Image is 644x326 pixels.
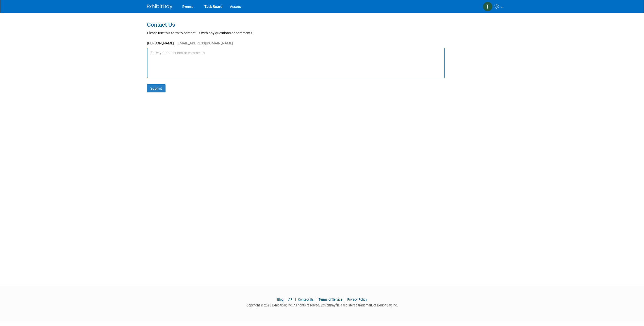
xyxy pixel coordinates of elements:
[147,4,172,9] img: ExhibitDay
[294,298,297,301] span: |
[147,22,497,28] h1: Contact Us
[335,303,337,306] sup: ®
[315,298,318,301] span: |
[284,298,288,301] span: |
[147,41,497,48] div: [PERSON_NAME]
[347,298,367,301] a: Privacy Policy
[343,298,346,301] span: |
[147,30,497,36] div: Please use this form to contact us with any questions or comments.
[277,298,284,301] a: Blog
[174,41,233,45] span: [EMAIL_ADDRESS][DOMAIN_NAME]
[298,298,314,301] a: Contact Us
[288,298,293,301] a: API
[319,298,342,301] a: Terms of Service
[147,84,166,92] button: Submit
[483,2,492,11] img: Tim Wiersma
